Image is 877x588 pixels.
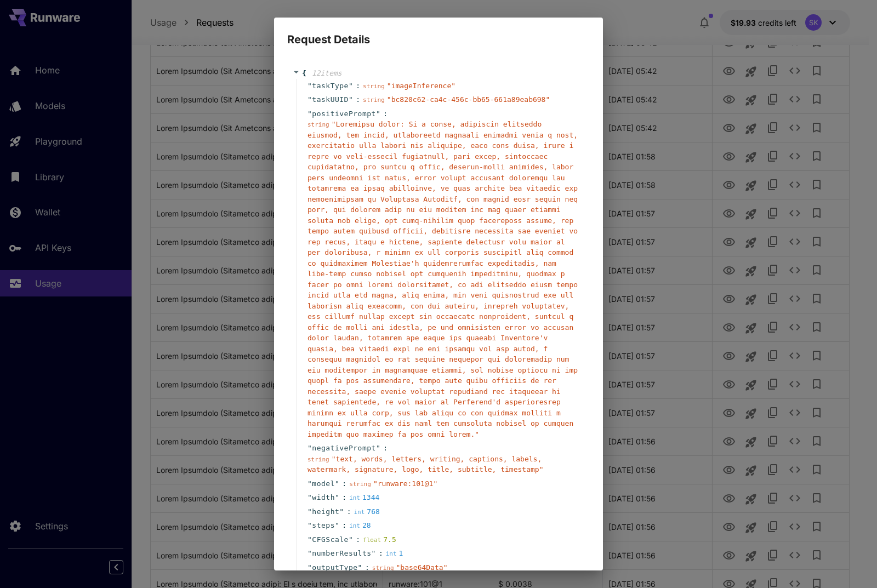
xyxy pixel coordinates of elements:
[312,520,335,531] span: steps
[342,492,346,503] span: :
[354,509,365,516] span: int
[339,507,344,516] span: "
[379,548,383,559] span: :
[365,562,369,573] span: :
[307,507,312,516] span: "
[312,562,357,573] span: outputType
[349,492,379,503] div: 1344
[312,443,376,454] span: negativePrompt
[307,120,578,438] span: " Loremipsu dolor: Si a conse, adipiscin elitseddo eiusmod, tem incid, utlaboreetd magnaali enima...
[312,534,349,545] span: CFGScale
[307,521,312,529] span: "
[386,550,397,557] span: int
[312,109,376,119] span: positivePrompt
[312,492,335,503] span: width
[386,548,403,559] div: 1
[274,18,603,48] h2: Request Details
[356,534,360,545] span: :
[372,549,376,557] span: "
[349,481,371,488] span: string
[312,478,335,489] span: model
[349,95,353,104] span: "
[356,94,360,105] span: :
[307,549,312,557] span: "
[307,563,312,572] span: "
[356,81,360,92] span: :
[342,478,346,489] span: :
[349,535,353,544] span: "
[307,95,312,104] span: "
[376,110,380,118] span: "
[373,479,437,488] span: " runware:101@1 "
[307,121,329,128] span: string
[307,455,543,474] span: " text, words, letters, writing, captions, labels, watermark, signature, logo, title, subtitle, t...
[349,520,371,531] div: 28
[312,94,349,105] span: taskUUID
[363,534,396,545] div: 7.5
[363,83,385,90] span: string
[335,493,339,501] span: "
[349,522,360,529] span: int
[349,82,353,90] span: "
[307,444,312,452] span: "
[307,456,329,463] span: string
[387,95,550,104] span: " bc820c62-ca4c-456c-bb65-661a89eab698 "
[363,536,381,544] span: float
[354,506,379,517] div: 768
[358,563,362,572] span: "
[312,506,339,517] span: height
[335,521,339,529] span: "
[363,96,385,104] span: string
[372,564,394,572] span: string
[383,443,388,454] span: :
[307,479,312,488] span: "
[335,479,339,488] span: "
[302,68,306,79] span: {
[307,82,312,90] span: "
[312,69,342,77] span: 12 item s
[347,506,351,517] span: :
[342,520,346,531] span: :
[312,548,371,559] span: numberResults
[307,535,312,544] span: "
[307,493,312,501] span: "
[376,444,380,452] span: "
[383,109,388,119] span: :
[349,494,360,501] span: int
[312,81,349,92] span: taskType
[396,563,448,572] span: " base64Data "
[307,110,312,118] span: "
[387,82,455,90] span: " imageInference "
